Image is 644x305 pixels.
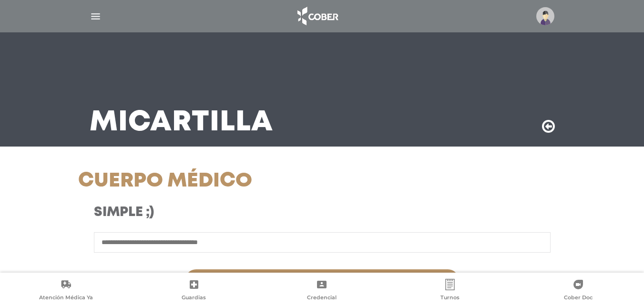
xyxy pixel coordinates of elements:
[90,110,273,135] h3: Mi Cartilla
[39,294,93,303] span: Atención Médica Ya
[564,294,593,303] span: Cober Doc
[182,294,206,303] span: Guardias
[94,205,383,221] h3: Simple ;)
[536,7,554,25] img: profile-placeholder.svg
[258,279,386,303] a: Credencial
[386,279,514,303] a: Turnos
[78,169,399,193] h1: Cuerpo Médico
[90,10,102,22] img: Cober_menu-lines-white.svg
[307,294,337,303] span: Credencial
[440,294,460,303] span: Turnos
[292,5,342,28] img: logo_cober_home-white.png
[2,279,130,303] a: Atención Médica Ya
[130,279,258,303] a: Guardias
[514,279,642,303] a: Cober Doc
